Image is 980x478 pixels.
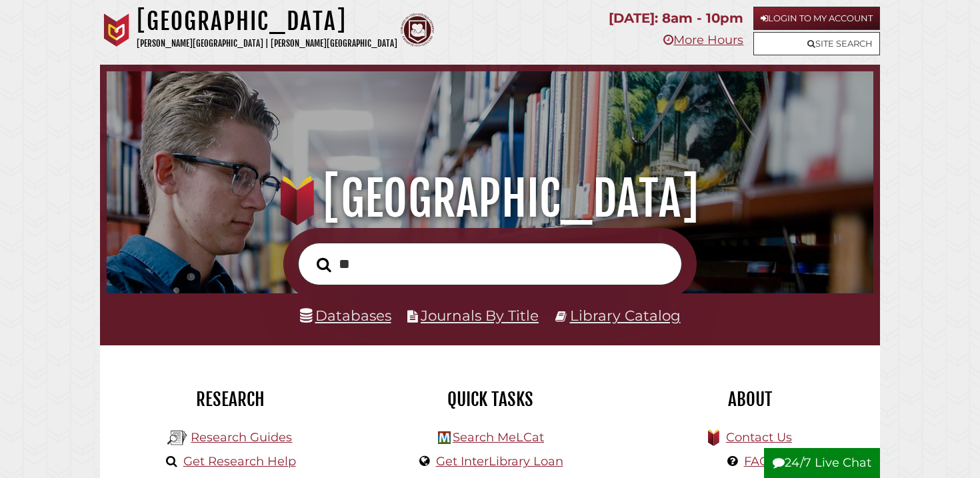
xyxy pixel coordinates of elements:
[744,454,775,469] a: FAQs
[317,257,331,273] i: Search
[753,32,880,55] a: Site Search
[726,430,792,445] a: Contact Us
[167,428,187,448] img: Hekman Library Logo
[401,13,434,47] img: Calvin Theological Seminary
[609,7,743,30] p: [DATE]: 8am - 10pm
[183,454,296,469] a: Get Research Help
[191,430,292,445] a: Research Guides
[370,388,610,411] h2: Quick Tasks
[310,253,338,276] button: Search
[137,36,397,51] p: [PERSON_NAME][GEOGRAPHIC_DATA] | [PERSON_NAME][GEOGRAPHIC_DATA]
[300,307,391,324] a: Databases
[753,7,880,30] a: Login to My Account
[630,388,870,411] h2: About
[436,454,563,469] a: Get InterLibrary Loan
[110,388,350,411] h2: Research
[663,33,743,47] a: More Hours
[100,13,133,47] img: Calvin University
[137,7,397,36] h1: [GEOGRAPHIC_DATA]
[570,307,681,324] a: Library Catalog
[121,169,859,228] h1: [GEOGRAPHIC_DATA]
[438,431,451,444] img: Hekman Library Logo
[421,307,539,324] a: Journals By Title
[453,430,544,445] a: Search MeLCat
